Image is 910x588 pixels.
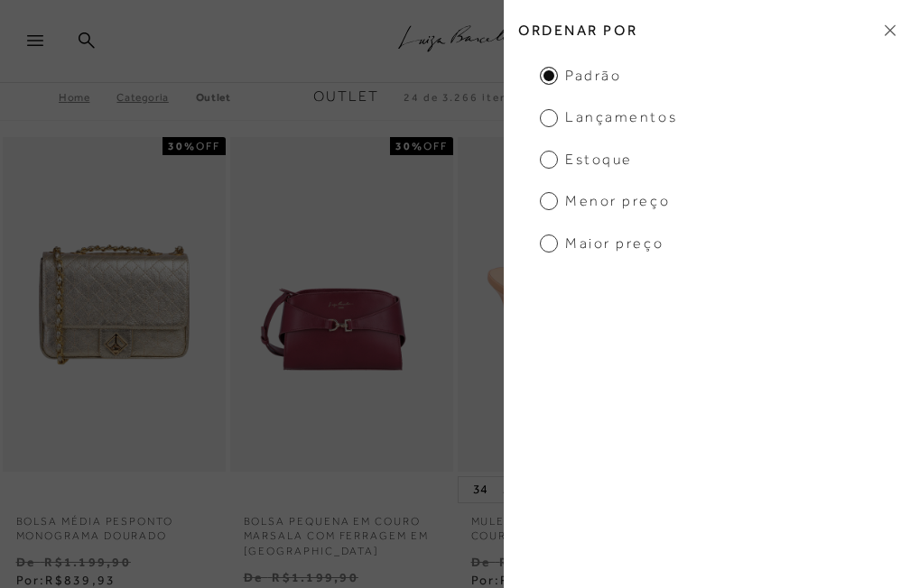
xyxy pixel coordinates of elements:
[458,503,681,545] a: MULE DE SALTO ALTO EM COURO BEGE COM LAÇOS
[404,91,515,104] span: 24 de 3.266 itens
[3,503,226,545] a: Bolsa média pesponto monograma dourado
[468,477,493,502] button: 34
[5,140,224,469] a: Bolsa média pesponto monograma dourado Bolsa média pesponto monograma dourado
[499,555,571,569] small: R$599,90
[471,555,490,569] small: De
[460,140,679,469] img: MULE DE SALTO ALTO EM COURO BEGE COM LAÇOS
[5,140,224,469] img: Bolsa média pesponto monograma dourado
[395,140,423,152] strong: 30%
[540,66,621,86] span: Padrão
[196,140,220,152] span: OFF
[540,191,670,211] span: Menor preço
[168,140,196,152] strong: 30%
[44,555,130,569] small: R$1.199,90
[196,91,231,104] a: Outlet
[460,140,679,469] a: MULE DE SALTO ALTO EM COURO BEGE COM LAÇOS MULE DE SALTO ALTO EM COURO BEGE COM LAÇOS
[45,573,116,587] span: R$839,93
[116,91,195,104] a: Categoria
[232,140,451,469] img: BOLSA PEQUENA EM COURO MARSALA COM FERRAGEM EM GANCHO
[272,570,357,584] small: R$1.199,90
[540,234,664,253] span: Maior preço
[59,91,116,104] a: Home
[540,150,633,170] span: Estoque
[16,555,35,569] small: De
[244,570,263,584] small: De
[504,9,910,51] h2: Ordenar por
[540,107,677,127] span: Lançamentos
[313,88,379,105] span: Outlet
[423,140,448,152] span: OFF
[471,573,571,587] span: Por:
[497,477,523,502] button: 35
[232,140,451,469] a: BOLSA PEQUENA EM COURO MARSALA COM FERRAGEM EM GANCHO BOLSA PEQUENA EM COURO MARSALA COM FERRAGEM...
[500,573,571,587] span: R$299,95
[230,503,453,559] a: BOLSA PEQUENA EM COURO MARSALA COM FERRAGEM EM [GEOGRAPHIC_DATA]
[16,573,116,587] span: Por:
